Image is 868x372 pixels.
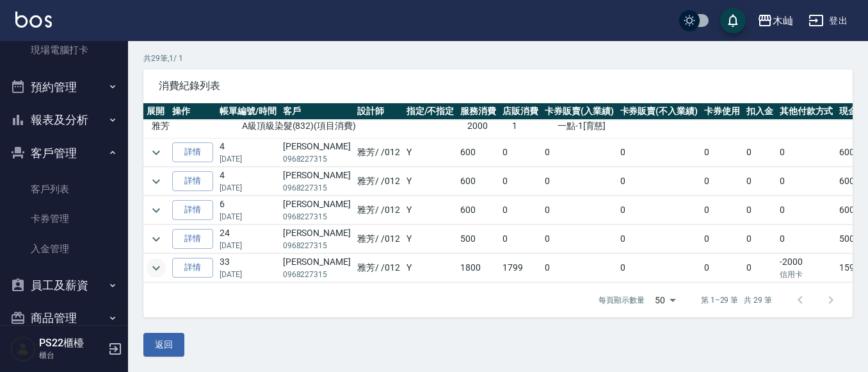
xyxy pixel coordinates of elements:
[403,225,458,253] td: Y
[776,167,837,196] td: 0
[147,230,166,249] button: expand row
[147,143,166,162] button: expand row
[650,283,680,317] div: 50
[403,167,458,196] td: Y
[5,301,123,335] button: 商品管理
[172,258,213,278] a: 詳情
[499,167,542,196] td: 0
[172,200,213,220] a: 詳情
[39,350,104,361] p: 櫃台
[701,294,772,306] p: 第 1–29 筆 共 29 筆
[159,80,837,92] span: 消費紀錄列表
[403,139,458,167] td: Y
[216,196,280,224] td: 6
[776,139,837,167] td: 0
[467,119,512,133] p: 2000
[220,153,277,165] p: [DATE]
[542,103,617,120] th: 卡券販賣(入業績)
[354,139,403,167] td: 雅芳 / /012
[499,139,542,167] td: 0
[512,119,557,133] p: 1
[701,254,743,282] td: 0
[499,254,542,282] td: 1799
[743,196,776,224] td: 0
[5,103,123,137] button: 報表及分析
[743,167,776,196] td: 0
[5,35,123,65] a: 現場電腦打卡
[147,258,166,278] button: expand row
[752,8,798,34] button: 木屾
[220,182,277,194] p: [DATE]
[776,103,837,120] th: 其他付款方式
[457,167,499,196] td: 600
[617,225,702,253] td: 0
[5,174,123,204] a: 客戶列表
[499,196,542,224] td: 0
[283,153,351,165] p: 0968227315
[701,139,743,167] td: 0
[403,196,458,224] td: Y
[499,103,542,120] th: 店販消費
[5,234,123,264] a: 入金管理
[5,204,123,233] a: 卡券管理
[143,53,853,64] p: 共 29 筆, 1 / 1
[354,196,403,224] td: 雅芳 / /012
[701,167,743,196] td: 0
[283,240,351,251] p: 0968227315
[147,172,166,191] button: expand row
[743,103,776,120] th: 扣入金
[617,254,702,282] td: 0
[457,225,499,253] td: 500
[280,167,354,196] td: [PERSON_NAME]
[216,167,280,196] td: 4
[617,167,702,196] td: 0
[10,336,36,362] img: Person
[403,254,458,282] td: Y
[457,139,499,167] td: 600
[457,196,499,224] td: 600
[216,254,280,282] td: 33
[776,225,837,253] td: 0
[5,269,123,302] button: 員工及薪資
[143,333,184,357] button: 返回
[280,103,354,120] th: 客戶
[354,167,403,196] td: 雅芳 / /012
[499,225,542,253] td: 0
[354,254,403,282] td: 雅芳 / /012
[743,139,776,167] td: 0
[558,119,693,133] p: 一點-1[育慈]
[280,254,354,282] td: [PERSON_NAME]
[143,103,169,120] th: 展開
[280,196,354,224] td: [PERSON_NAME]
[403,103,458,120] th: 指定/不指定
[542,139,617,167] td: 0
[220,240,277,251] p: [DATE]
[216,103,280,120] th: 帳單編號/時間
[220,269,277,280] p: [DATE]
[743,254,776,282] td: 0
[354,225,403,253] td: 雅芳 / /012
[172,229,213,249] a: 詳情
[152,119,242,133] p: 雅芳
[172,142,213,162] a: 詳情
[242,119,467,133] p: A級頂級染髮(832)(項目消費)
[5,137,123,170] button: 客戶管理
[39,337,104,350] h5: PS22櫃檯
[216,225,280,253] td: 24
[701,103,743,120] th: 卡券使用
[283,182,351,194] p: 0968227315
[701,196,743,224] td: 0
[280,225,354,253] td: [PERSON_NAME]
[617,196,702,224] td: 0
[354,103,403,120] th: 設計師
[216,139,280,167] td: 4
[743,225,776,253] td: 0
[803,9,853,33] button: 登出
[172,171,213,191] a: 詳情
[780,269,833,280] p: 信用卡
[720,8,746,33] button: save
[283,269,351,280] p: 0968227315
[542,254,617,282] td: 0
[15,12,52,28] img: Logo
[773,13,793,29] div: 木屾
